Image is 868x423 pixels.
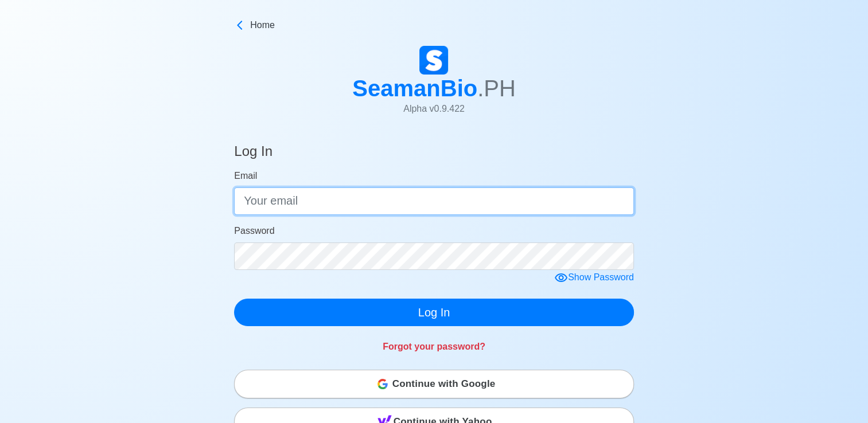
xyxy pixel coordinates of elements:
span: Email [234,171,257,181]
span: Continue with Google [392,373,496,395]
a: SeamanBio.PHAlpha v0.9.422 [352,46,516,125]
span: Home [250,18,275,32]
span: .PH [477,76,516,101]
h1: SeamanBio [352,75,516,102]
h4: Log In [234,143,273,164]
input: Your email [234,187,634,215]
button: Continue with Google [234,370,634,398]
div: Show Password [554,271,634,285]
p: Alpha v 0.9.422 [352,102,516,116]
a: Home [234,18,634,32]
span: Password [234,226,274,236]
img: Logo [419,46,448,75]
button: Log In [234,299,634,326]
a: Forgot your password? [383,342,485,351]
